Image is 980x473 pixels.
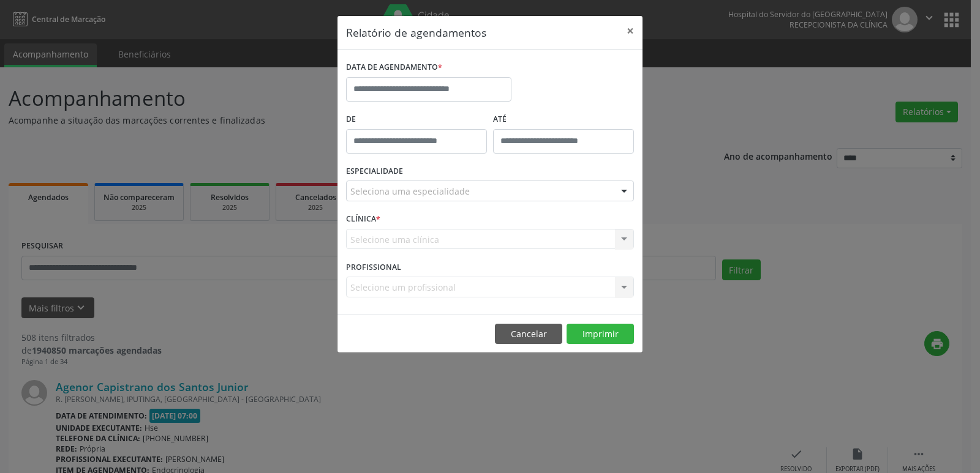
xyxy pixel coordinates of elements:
button: Cancelar [495,324,562,345]
label: PROFISSIONAL [346,258,401,277]
button: Imprimir [567,324,634,345]
label: DATA DE AGENDAMENTO [346,58,442,77]
label: ESPECIALIDADE [346,162,403,181]
span: Seleciona uma especialidade [350,185,470,198]
label: ATÉ [493,110,634,129]
h5: Relatório de agendamentos [346,24,486,40]
label: CLÍNICA [346,210,380,229]
button: Close [618,16,643,46]
label: De [346,110,487,129]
